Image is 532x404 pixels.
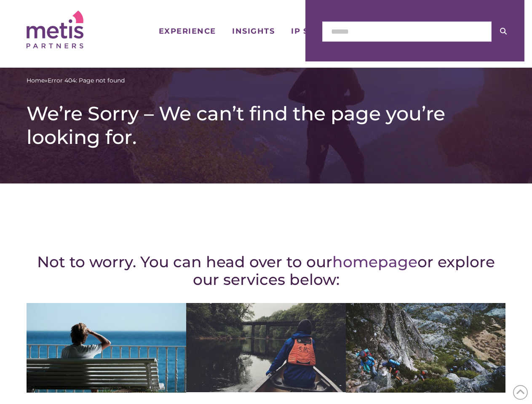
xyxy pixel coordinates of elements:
span: IP Sales [291,27,331,35]
span: Experience [159,27,216,35]
img: Metis Partners [27,11,83,48]
span: » [27,76,125,85]
a: homepage [332,252,417,271]
span: Insights [232,27,275,35]
a: Home [27,76,45,85]
h2: Not to worry. You can head over to our or explore our services below: [27,253,505,288]
h1: We’re Sorry – We can’t find the page you’re looking for. [27,102,505,149]
span: Error 404: Page not found [48,76,125,85]
span: Back to Top [513,385,528,400]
